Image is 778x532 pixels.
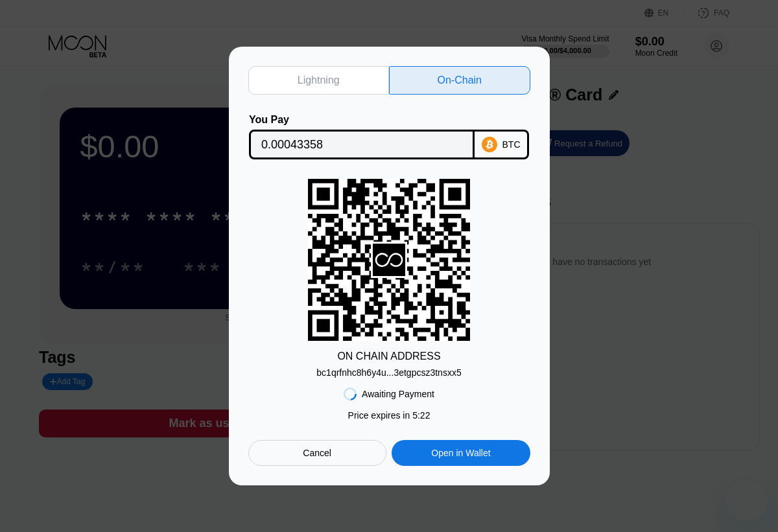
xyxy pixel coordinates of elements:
[392,440,530,466] div: Open in Wallet
[389,66,530,95] div: On-Chain
[348,410,430,421] div: Price expires in
[431,447,490,459] div: Open in Wallet
[298,74,340,87] div: Lightning
[502,139,521,150] div: BTC
[438,74,482,87] div: On-Chain
[248,66,390,95] div: Lightning
[362,389,434,399] div: Awaiting Payment
[316,367,461,378] div: bc1qrfnhc8h6y4u...3etgpcsz3tnsxx5
[248,114,530,159] div: You PayBTC
[303,447,331,459] div: Cancel
[412,410,430,421] span: 5 : 22
[726,480,768,522] iframe: Button to launch messaging window
[249,114,475,126] div: You Pay
[316,362,461,378] div: bc1qrfnhc8h6y4u...3etgpcsz3tnsxx5
[248,440,386,466] div: Cancel
[337,351,440,362] div: ON CHAIN ADDRESS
